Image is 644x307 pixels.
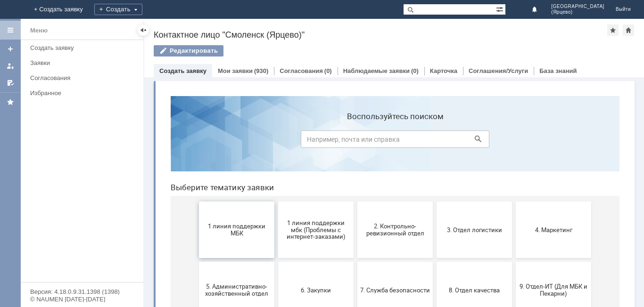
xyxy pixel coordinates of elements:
div: (930) [254,67,268,74]
div: Меню [30,25,48,36]
a: Согласования [280,67,323,74]
span: 9. Отдел-ИТ (Для МБК и Пекарни) [355,194,425,209]
a: Создать заявку [26,40,141,55]
label: Воспользуйтесь поиском [138,23,326,32]
div: Сделать домашней страницей [623,24,634,36]
span: 4. Маркетинг [355,137,425,145]
span: 7. Служба безопасности [197,198,267,205]
span: 5. Административно-хозяйственный отдел [39,194,108,209]
a: Мои заявки [218,67,253,74]
a: Согласования [26,71,141,85]
span: [GEOGRAPHIC_DATA] [551,4,604,9]
a: База знаний [539,67,577,74]
a: Соглашения/Услуги [469,67,528,74]
span: 3. Отдел логистики [276,137,346,145]
div: © NAUMEN [DATE]-[DATE] [30,296,134,302]
a: Мои заявки [3,58,18,73]
span: 2. Контрольно-ревизионный отдел [197,134,267,148]
div: Создать [94,4,142,15]
button: 5. Административно-хозяйственный отдел [36,173,111,230]
button: 7. Служба безопасности [194,173,270,230]
span: Финансовый отдел [355,258,425,265]
span: 8. Отдел качества [276,198,346,205]
button: 3. Отдел логистики [273,113,349,170]
span: Отдел-ИТ (Битрикс24 и CRM) [197,255,267,269]
span: Бухгалтерия (для мбк) [39,258,108,265]
a: Наблюдаемые заявки [343,67,410,74]
button: Бухгалтерия (для мбк) [36,234,111,290]
span: Отдел-ИТ (Офис) [276,258,346,265]
a: Создать заявку [159,67,206,74]
span: (Ярцево) [551,9,604,15]
div: Заявки [30,59,138,66]
header: Выберите тематику заявки [8,94,456,104]
div: Контактное лицо "Смоленск (Ярцево)" [154,30,607,40]
button: 1 линия поддержки мбк (Проблемы с интернет-заказами) [115,113,190,170]
button: Финансовый отдел [353,234,428,290]
span: 1 линия поддержки МБК [39,134,108,148]
button: 2. Контрольно-ревизионный отдел [194,113,270,170]
a: Мои согласования [3,75,18,90]
div: Избранное [30,89,127,97]
div: Версия: 4.18.0.9.31.1398 (1398) [30,289,134,295]
div: Создать заявку [30,44,138,51]
button: Отдел ИТ (1С) [115,234,190,290]
a: Создать заявку [3,41,18,57]
button: 4. Маркетинг [353,113,428,170]
span: Отдел ИТ (1С) [118,258,188,265]
div: (0) [411,67,419,74]
button: Отдел-ИТ (Офис) [273,234,349,290]
input: Например, почта или справка [138,42,326,59]
button: 9. Отдел-ИТ (Для МБК и Пекарни) [353,173,428,230]
span: Расширенный поиск [496,4,505,13]
div: Скрыть меню [138,24,149,36]
button: 8. Отдел качества [273,173,349,230]
button: 1 линия поддержки МБК [36,113,111,170]
div: Добавить в избранное [607,24,619,36]
span: 6. Закупки [118,198,188,205]
button: 6. Закупки [115,173,190,230]
a: Заявки [26,56,141,70]
div: Согласования [30,74,138,81]
div: (0) [324,67,332,74]
span: 1 линия поддержки мбк (Проблемы с интернет-заказами) [118,130,188,152]
button: Отдел-ИТ (Битрикс24 и CRM) [194,234,270,290]
a: Карточка [430,67,457,74]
